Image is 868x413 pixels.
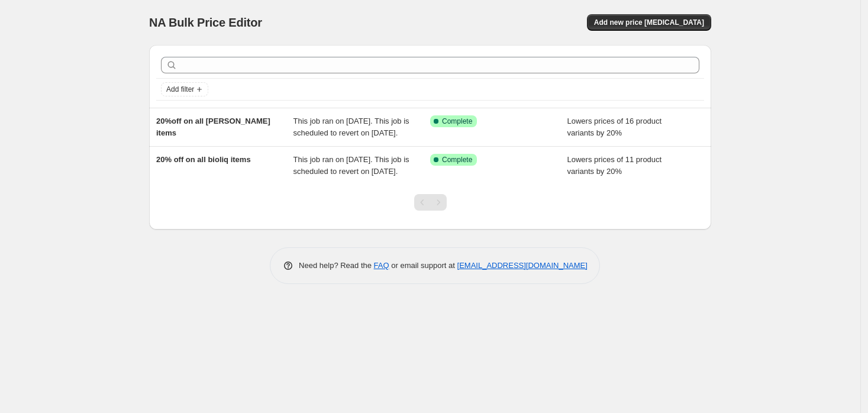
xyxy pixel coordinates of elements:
[457,261,588,270] a: [EMAIL_ADDRESS][DOMAIN_NAME]
[166,85,194,94] span: Add filter
[149,16,262,29] span: NA Bulk Price Editor
[293,155,409,176] span: This job ran on [DATE]. This job is scheduled to revert on [DATE].
[587,14,711,31] button: Add new price [MEDICAL_DATA]
[299,261,374,270] span: Need help? Read the
[414,194,447,211] nav: Pagination
[567,117,662,137] span: Lowers prices of 16 product variants by 20%
[156,117,270,137] span: 20%off on all [PERSON_NAME] items
[156,155,251,164] span: 20% off on all bioliq items
[594,18,704,27] span: Add new price [MEDICAL_DATA]
[389,261,457,270] span: or email support at
[442,155,472,164] span: Complete
[293,117,409,137] span: This job ran on [DATE]. This job is scheduled to revert on [DATE].
[567,155,662,176] span: Lowers prices of 11 product variants by 20%
[161,82,208,96] button: Add filter
[442,117,472,126] span: Complete
[374,261,389,270] a: FAQ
